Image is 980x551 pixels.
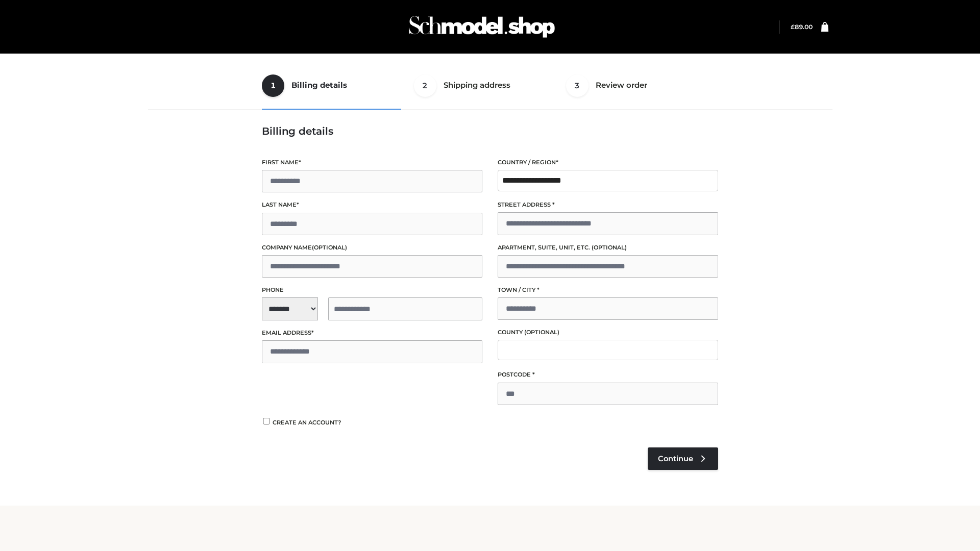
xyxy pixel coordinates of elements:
[262,125,718,137] h3: Billing details
[262,243,482,253] label: Company name
[262,418,271,424] input: Create an account?
[498,328,718,337] label: County
[312,244,347,251] span: (optional)
[791,23,813,31] bdi: 89.00
[592,244,627,251] span: (optional)
[524,329,559,336] span: (optional)
[648,447,718,470] a: Continue
[262,200,482,210] label: Last name
[498,370,718,380] label: Postcode
[498,285,718,295] label: Town / City
[273,419,341,426] span: Create an account?
[791,23,795,31] span: £
[498,158,718,167] label: Country / Region
[791,23,813,31] a: £89.00
[262,285,482,295] label: Phone
[498,200,718,210] label: Street address
[262,158,482,167] label: First name
[262,328,482,338] label: Email address
[405,7,558,47] img: Schmodel Admin 964
[498,243,718,253] label: Apartment, suite, unit, etc.
[658,454,693,463] span: Continue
